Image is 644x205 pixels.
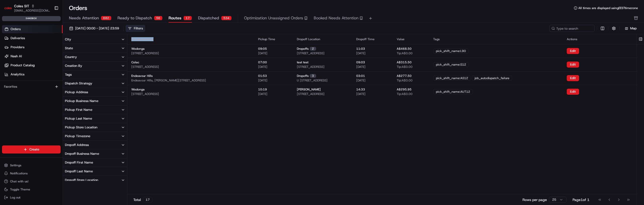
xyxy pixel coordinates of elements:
span: Ready to Dispatch [117,15,152,21]
div: Actions [567,37,633,41]
div: 3 [310,74,316,78]
button: [DATE] 00:00 - [DATE] 23:59 [67,25,121,32]
div: Pickup Business Name [65,99,98,103]
span: Tip: A$0.00 [397,65,413,69]
div: Pickup Address [65,90,88,94]
a: Providers [2,43,63,51]
button: Tags [63,70,127,79]
div: Total [133,197,152,202]
div: Dropoff Address [65,143,89,147]
button: Dropoff Store Location [63,176,127,184]
button: Notifications [2,170,61,177]
span: test test [297,60,308,64]
span: Dropoffs [297,74,309,78]
span: Colac [131,60,139,64]
span: 01:53 [258,74,267,78]
a: Nash AI [2,52,63,60]
span: Providers [11,45,24,49]
a: Powered byPylon [35,85,61,89]
span: [PERSON_NAME] [297,87,321,91]
button: Pickup Address [63,88,127,96]
div: City [65,37,71,42]
button: Dropoff Last Name [63,167,127,176]
span: [DATE] [356,65,366,69]
div: Value [397,37,425,41]
span: Wodonga [131,47,145,51]
span: Tip: A$0.00 [397,51,413,55]
span: 09:05 [258,47,267,51]
div: Pickup Time [258,37,289,41]
span: Dropoffs [297,47,309,51]
span: Wodonga [131,87,145,91]
span: [STREET_ADDRESS] [131,65,159,69]
button: Pickup Timezone [63,132,127,140]
div: job_autodispatch_failure [472,76,512,81]
span: Knowledge Base [10,73,38,78]
div: Creation By [65,64,82,68]
button: Dropoff Address [63,141,127,149]
span: [STREET_ADDRESS] [297,92,325,96]
div: sandbox [2,16,61,21]
span: [DATE] 00:00 - [DATE] 23:59 [75,26,119,31]
button: Edit [567,89,579,95]
span: Notifications [10,171,28,175]
span: API Documentation [48,73,81,78]
div: Pickup Timezone [65,134,90,138]
input: Clear [13,32,83,38]
span: A$468.50 [397,47,412,51]
h1: Orders [69,4,87,12]
div: Tags [433,37,558,41]
span: Needs Attention [69,15,99,21]
span: Deliveries [11,36,25,40]
button: Filters [126,25,145,32]
span: Create [29,147,39,152]
button: Country [63,53,127,61]
span: Endeavour Hills, [PERSON_NAME][STREET_ADDRESS] [131,78,206,82]
div: Filters [134,26,143,31]
span: A$315.50 [397,60,412,64]
div: pick_shift_name:S12 [433,62,469,67]
span: [STREET_ADDRESS] [131,51,159,55]
img: Coles SIT [4,4,12,12]
div: pick_shift_name:AS12 [433,76,471,81]
button: Dropoff First Name [63,158,127,167]
span: [DATE] [258,92,267,96]
button: Toggle Theme [2,186,61,193]
button: Coles SIT [14,4,29,9]
span: A$295.95 [397,87,412,91]
div: Dropoff Last Name [65,169,93,174]
div: Pickup First Name [65,108,92,112]
button: Pickup Business Name [63,97,127,105]
div: Favorites [2,83,61,91]
a: Product Catalog [2,61,63,69]
span: Nash AI [11,54,22,59]
span: 07:00 [258,60,267,64]
div: Pickup Last Name [65,116,92,121]
div: Tags [65,72,72,77]
div: Pickup Location [131,37,250,41]
button: [EMAIL_ADDRESS][DOMAIN_NAME] [14,9,50,13]
div: Page 1 of 1 [573,197,589,202]
span: [DATE] [258,51,267,55]
a: Orders [2,25,63,33]
div: pick_shift_name:L90 [433,48,469,54]
div: Start new chat [17,48,83,53]
div: State [65,46,73,50]
button: Edit [567,75,579,81]
span: Booked Needs Attention [314,15,358,21]
span: [STREET_ADDRESS] [297,65,325,69]
button: City [63,35,127,44]
span: Dispatched [198,15,219,21]
span: [STREET_ADDRESS] [131,92,159,96]
span: 11:03 [356,47,365,51]
div: 📗 [5,73,9,77]
span: Optimization Unassigned Orders [244,15,303,21]
button: Pickup First Name [63,106,127,114]
p: Welcome 👋 [5,20,92,28]
span: [DATE] [258,65,267,69]
div: Dispatch Strategy [65,81,92,86]
button: Log out [2,194,61,201]
span: All times are displayed using EEST timezone [578,6,638,10]
button: Pickup Store Location [63,123,127,132]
